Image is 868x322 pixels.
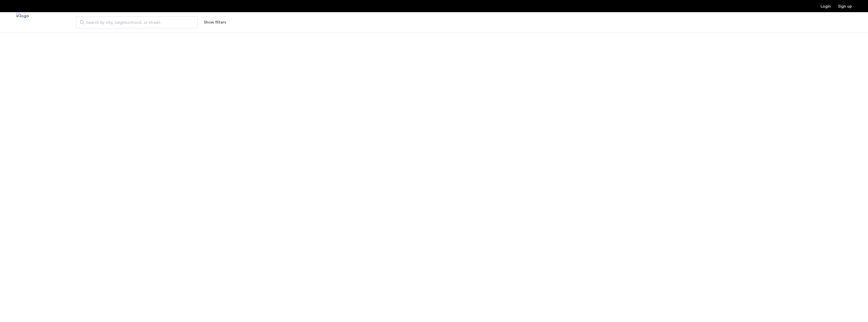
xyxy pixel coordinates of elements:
[838,4,852,8] a: Registration
[16,13,29,32] img: logo
[86,20,183,26] span: Search by city, neighborhood, or street.
[821,4,831,8] a: Login
[16,13,29,32] a: Cazamio Logo
[204,19,226,25] button: Show or hide filters
[76,16,198,28] input: Apartment Search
